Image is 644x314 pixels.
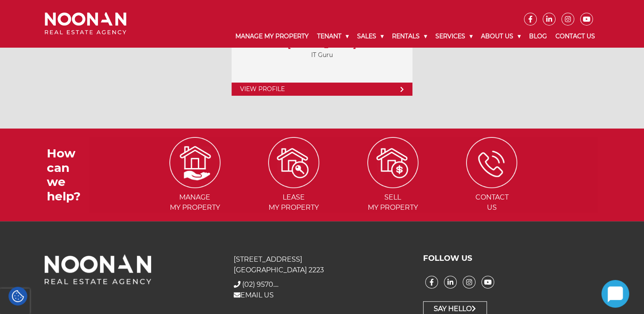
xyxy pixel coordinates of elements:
img: ICONS [268,137,319,188]
a: About Us [477,26,525,47]
h3: FOLLOW US [423,254,599,263]
img: Noonan Real Estate Agency [45,12,126,35]
img: ICONS [466,137,517,188]
div: Cookie Settings [9,287,27,305]
a: View Profile [232,83,412,96]
img: ICONS [367,137,418,188]
p: IT Guru [240,50,404,60]
img: ICONS [169,137,220,188]
a: ICONS Sellmy Property [344,158,442,212]
a: Blog [525,26,551,47]
a: ICONS ContactUs [443,158,541,212]
a: ICONS Leasemy Property [245,158,343,212]
span: Lease my Property [245,192,343,213]
a: Sales [353,26,388,47]
a: Manage My Property [231,26,313,47]
a: Tenant [313,26,353,47]
a: Services [431,26,477,47]
h3: How can we help? [47,146,89,203]
a: EMAIL US [234,291,274,299]
a: Click to reveal phone number [242,280,278,288]
span: Sell my Property [344,192,442,213]
span: Contact Us [443,192,541,213]
a: Contact Us [551,26,599,47]
a: ICONS Managemy Property [146,158,243,212]
span: Manage my Property [146,192,243,213]
span: (02) 9570.... [242,280,278,288]
a: Rentals [388,26,431,47]
p: [STREET_ADDRESS] [GEOGRAPHIC_DATA] 2223 [234,254,410,275]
